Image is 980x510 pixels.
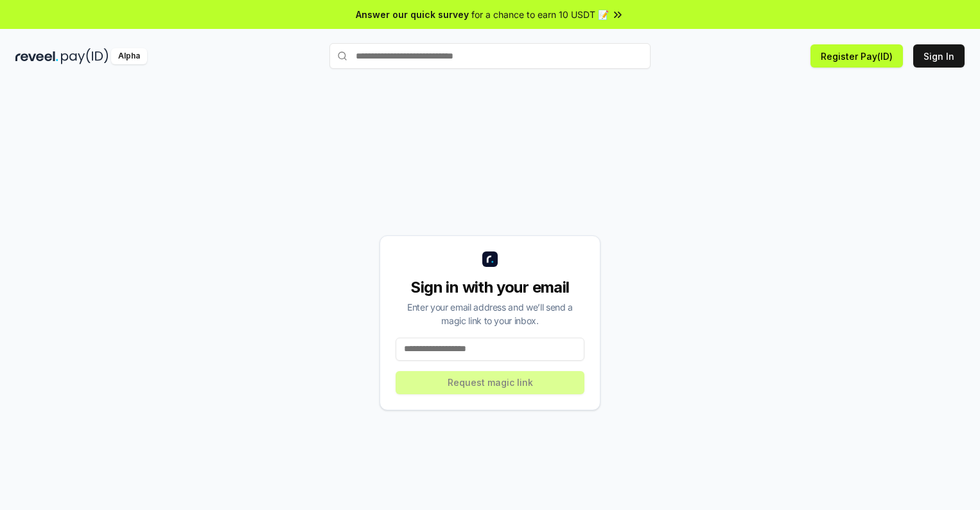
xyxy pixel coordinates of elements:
span: for a chance to earn 10 USDT 📝 [471,8,609,21]
span: Answer our quick survey [356,8,469,21]
button: Register Pay(ID) [810,44,903,68]
div: Alpha [111,48,147,64]
img: reveel_dark [15,48,58,64]
img: logo_small [482,251,498,267]
div: Enter your email address and we’ll send a magic link to your inbox. [396,300,584,327]
img: pay_id [61,48,109,64]
button: Sign In [913,44,965,68]
div: Sign in with your email [396,277,584,298]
